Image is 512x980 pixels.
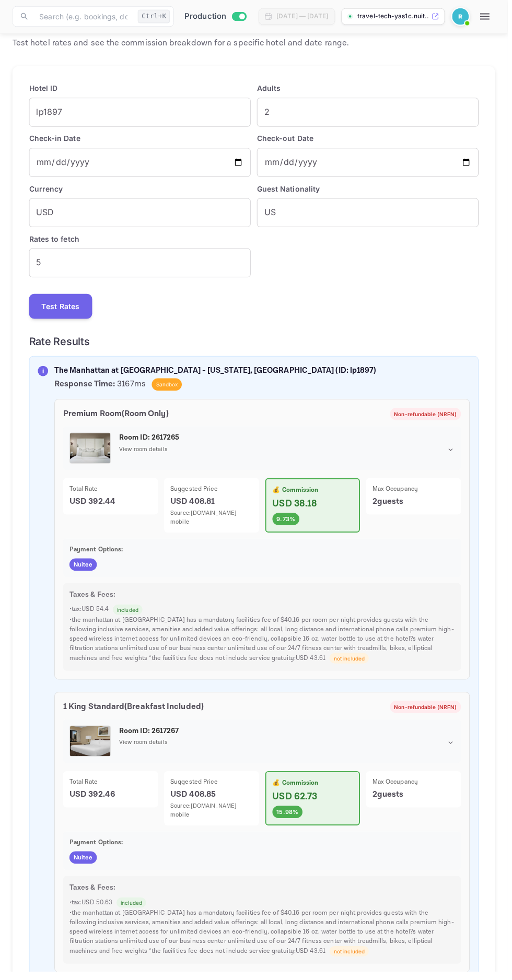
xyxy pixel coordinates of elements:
[64,707,205,719] p: 1 King Standard ( Breakfast Included )
[172,514,255,531] p: Source: [DOMAIN_NAME] mobile
[70,845,459,855] p: Payment Options:
[332,956,372,964] span: not included
[29,84,253,95] p: Hotel ID
[55,368,474,380] p: The Manhattan at [GEOGRAPHIC_DATA] - [US_STATE], [GEOGRAPHIC_DATA] (ID: lp1897)
[172,796,255,808] p: USD 408.85
[55,382,474,394] p: 3167ms
[70,550,459,559] p: Payment Options:
[376,796,459,808] p: 2 guests
[172,809,255,826] p: Source: [DOMAIN_NAME] mobile
[70,621,459,669] p: • the manhattan at [GEOGRAPHIC_DATA] has a mandatory facilities fee of $40.16 per room per night ...
[70,917,459,965] p: • the manhattan at [GEOGRAPHIC_DATA] has a mandatory facilities fee of $40.16 per room per night ...
[29,297,93,322] button: Test Rates
[42,370,44,379] p: i
[393,710,465,717] span: Non-refundable (NRFN)
[70,595,459,606] p: Taxes & Fees:
[456,8,473,25] img: Revolut
[29,134,253,145] p: Check-in Date
[70,565,98,574] span: Nuitee
[172,784,255,794] p: Suggested Price
[70,861,98,870] span: Nuitee
[29,235,253,246] p: Rates to fetch
[29,185,253,196] p: Currency
[275,797,356,811] p: USD 62.73
[259,200,483,229] input: US
[182,11,252,23] div: Switch to Sandbox mode
[376,489,459,498] p: Max Occupancy
[275,501,356,515] p: USD 38.18
[393,414,465,422] span: Non-refundable (NRFN)
[71,437,111,467] img: Room
[120,745,169,754] p: View room details
[29,200,253,229] input: USD
[120,450,169,458] p: View room details
[70,905,459,916] p: • tax : USD 50.63
[13,38,352,50] p: Test hotel rates and see the commission breakdown for a specific hotel and date range.
[120,436,459,447] p: Room ID: 2617265
[172,489,255,498] p: Suggested Price
[71,733,111,763] img: Room
[279,12,331,21] div: [DATE] — [DATE]
[376,784,459,794] p: Max Occupancy
[186,11,228,23] span: Production
[114,611,144,619] span: included
[55,382,116,393] strong: Response Time:
[70,610,459,620] p: • tax : USD 54.4
[259,84,483,95] p: Adults
[64,411,170,424] p: Premium Room ( Room Only )
[118,907,147,915] span: included
[275,785,356,795] p: 💰 Commission
[120,745,459,754] div: View room details
[139,10,171,23] div: Ctrl+K
[259,134,483,145] p: Check-out Date
[70,500,153,513] p: USD 392.44
[275,815,305,824] span: 15.98%
[259,185,483,196] p: Guest Nationality
[153,384,183,392] span: Sandbox
[29,99,253,128] input: e.g., lp1897
[275,519,302,528] span: 9.73%
[332,660,372,668] span: not included
[29,338,483,351] h6: Rate Results
[172,500,255,513] p: USD 408.81
[275,490,356,499] p: 💰 Commission
[120,732,459,743] p: Room ID: 2617267
[70,784,153,794] p: Total Rate
[120,450,459,458] div: View room details
[33,6,135,27] input: Search (e.g. bookings, documentation)
[70,796,153,808] p: USD 392.46
[70,489,153,498] p: Total Rate
[70,890,459,901] p: Taxes & Fees:
[360,12,433,21] p: travel-tech-yas1c.nuit...
[376,500,459,513] p: 2 guests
